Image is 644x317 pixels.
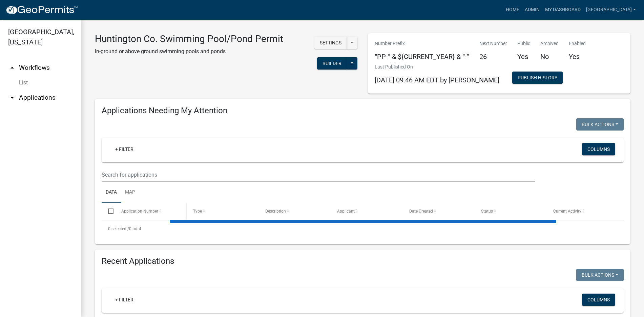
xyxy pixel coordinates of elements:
datatable-header-cell: Select [102,203,115,219]
h3: Huntington Co. Swimming Pool/Pond Permit [95,33,283,45]
i: arrow_drop_up [8,64,16,72]
h4: Recent Applications [102,256,624,266]
p: Last Published On [375,63,499,71]
i: arrow_drop_down [8,94,16,102]
a: My Dashboard [542,3,583,16]
h5: Yes [517,53,530,61]
datatable-header-cell: Status [475,203,547,219]
span: Current Activity [553,209,581,214]
h4: Applications Needing My Attention [102,106,624,116]
p: In-ground or above ground swimming pools and ponds [95,47,283,56]
span: Applicant [337,209,355,214]
a: [GEOGRAPHIC_DATA] [583,3,639,16]
button: Columns [582,294,615,306]
button: Bulk Actions [576,118,624,131]
span: Type [193,209,202,214]
datatable-header-cell: Description [258,203,331,219]
button: Columns [582,143,615,155]
button: Publish History [512,72,563,84]
span: Date Created [409,209,433,214]
a: + Filter [110,143,139,155]
button: Builder [317,57,347,70]
p: Next Number [479,40,507,47]
button: Settings [314,37,347,49]
datatable-header-cell: Type [187,203,259,219]
a: Map [121,182,139,203]
wm-modal-confirm: Workflow Publish History [512,76,563,81]
p: Number Prefix [375,40,469,47]
a: + Filter [110,294,139,306]
div: 0 total [102,220,624,237]
a: Home [503,3,522,16]
p: Public [517,40,530,47]
p: Enabled [569,40,586,47]
datatable-header-cell: Applicant [331,203,403,219]
a: Data [102,182,121,203]
input: Search for applications [102,168,535,182]
button: Bulk Actions [576,269,624,281]
h5: No [540,53,559,61]
h5: Yes [569,53,586,61]
span: [DATE] 09:46 AM EDT by [PERSON_NAME] [375,76,499,84]
span: Description [265,209,286,214]
p: Archived [540,40,559,47]
span: Status [481,209,493,214]
a: Admin [522,3,542,16]
h5: 26 [479,53,507,61]
datatable-header-cell: Application Number [115,203,187,219]
span: Application Number [121,209,158,214]
datatable-header-cell: Date Created [402,203,475,219]
datatable-header-cell: Current Activity [546,203,619,219]
span: 0 selected / [108,226,129,231]
h5: “PP-” & ${CURRENT_YEAR} & “-” [375,53,469,61]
